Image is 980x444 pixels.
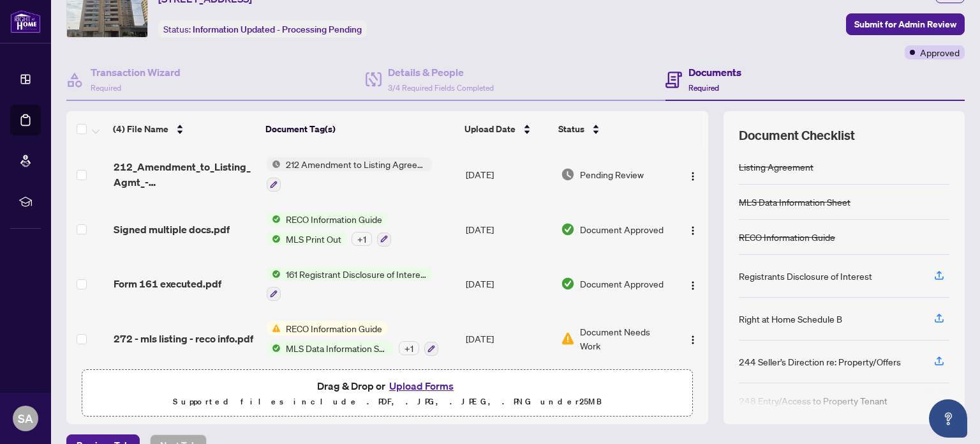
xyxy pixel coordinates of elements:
span: Required [688,83,719,93]
button: Logo [683,328,703,349]
h4: Documents [688,65,741,80]
div: 244 Seller’s Direction re: Property/Offers [739,355,901,369]
span: Document Needs Work [580,325,669,353]
h4: Details & People [388,65,494,80]
img: Document Status [561,332,575,346]
img: Status Icon [267,321,281,335]
img: Status Icon [267,341,281,355]
button: Status Icon212 Amendment to Listing Agreement - Authority to Offer for Lease Price Change/Extensi... [267,157,432,192]
span: RECO Information Guide [281,321,387,335]
span: Document Approved [580,277,664,291]
span: Form 161 executed.pdf [114,276,221,291]
span: Upload Date [464,122,516,136]
img: logo [10,10,41,33]
div: + 1 [399,341,419,355]
button: Status IconRECO Information GuideStatus IconMLS Data Information Sheet+1 [267,321,438,356]
img: Document Status [561,277,575,291]
img: Logo [688,335,698,345]
img: Logo [688,171,698,181]
span: Pending Review [580,167,644,181]
div: RECO Information Guide [739,230,835,244]
img: Status Icon [267,212,281,226]
span: MLS Data Information Sheet [281,341,394,355]
span: 161 Registrant Disclosure of Interest - Disposition ofProperty [281,267,432,281]
button: Logo [683,164,703,185]
th: (4) File Name [108,111,260,147]
button: Submit for Admin Review [846,13,965,35]
td: [DATE] [461,311,556,366]
img: Status Icon [267,157,281,171]
span: Submit for Admin Review [854,14,956,34]
span: 212 Amendment to Listing Agreement - Authority to Offer for Lease Price Change/Extension/Amendmen... [281,157,432,171]
button: Logo [683,273,703,294]
img: Status Icon [267,232,281,246]
span: RECO Information Guide [281,212,387,226]
img: Document Status [561,222,575,236]
span: Approved [920,45,960,59]
button: Open asap [929,399,967,438]
button: Status Icon161 Registrant Disclosure of Interest - Disposition ofProperty [267,267,432,302]
th: Document Tag(s) [260,111,459,147]
span: Document Approved [580,222,664,236]
span: Drag & Drop orUpload FormsSupported files include .PDF, .JPG, .JPEG, .PNG under25MB [82,370,692,417]
h4: Transaction Wizard [91,65,181,80]
div: Status: [158,20,367,38]
span: 272 - mls listing - reco info.pdf [114,331,253,346]
img: Document Status [561,167,575,181]
div: Registrants Disclosure of Interest [739,269,872,283]
span: Drag & Drop or [317,378,457,394]
span: Signed multiple docs.pdf [114,222,230,237]
p: Supported files include .PDF, .JPG, .JPEG, .PNG under 25 MB [90,394,685,410]
img: Logo [688,280,698,291]
div: MLS Data Information Sheet [739,195,850,209]
span: Status [558,122,584,136]
span: 3/4 Required Fields Completed [388,83,494,93]
td: [DATE] [461,202,556,257]
button: Upload Forms [385,378,457,394]
span: 212_Amendment_to_Listing_Agmt_-_Authority_to_Offer_for_Lease_-_Price_-_B_-_PropTx-[PERSON_NAME].pdf [114,159,257,190]
div: + 1 [352,232,372,246]
div: Right at Home Schedule B [739,312,842,326]
th: Status [553,111,671,147]
th: Upload Date [459,111,553,147]
td: [DATE] [461,147,556,202]
span: Required [91,83,121,93]
td: [DATE] [461,257,556,312]
button: Status IconRECO Information GuideStatus IconMLS Print Out+1 [267,212,391,247]
span: MLS Print Out [281,232,346,246]
span: (4) File Name [113,122,168,136]
img: Logo [688,226,698,236]
div: Listing Agreement [739,160,813,174]
span: Information Updated - Processing Pending [193,24,362,35]
span: SA [18,410,33,427]
span: Document Checklist [739,126,855,144]
button: Logo [683,219,703,240]
img: Status Icon [267,267,281,281]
